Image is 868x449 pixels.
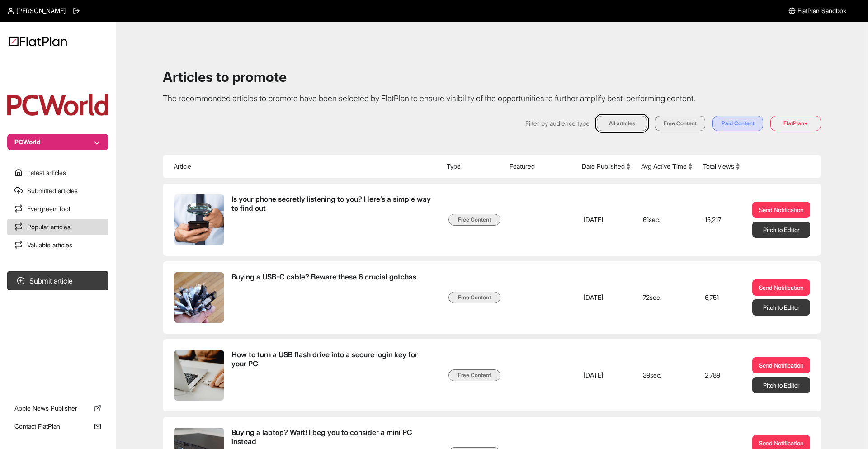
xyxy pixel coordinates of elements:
button: Pitch to Editor [752,222,810,238]
td: 72 sec. [636,261,698,334]
span: Is your phone secretly listening to you? Here’s a simple way to find out [231,194,434,245]
span: How to turn a USB flash drive into a secure login key for your PC [231,350,418,368]
h1: Articles to promote [163,69,821,85]
img: Buying a USB-C cable? Beware these 6 crucial gotchas [174,272,224,323]
span: Is your phone secretly listening to you? Here’s a simple way to find out [231,194,431,213]
button: Pitch to Editor [752,377,810,393]
a: Send Notification [752,357,810,373]
span: [PERSON_NAME] [16,6,66,15]
a: [PERSON_NAME] [7,6,66,15]
span: How to turn a USB flash drive into a secure login key for your PC [231,350,434,401]
button: Paid Content [712,116,763,131]
span: Filter by audience type [525,119,590,128]
button: Submit article [7,271,108,290]
button: Total views [703,162,740,171]
td: [DATE] [576,184,636,256]
button: Date Published [582,162,630,171]
a: Send Notification [752,202,810,218]
a: Buying a USB-C cable? Beware these 6 crucial gotchas [174,272,434,323]
td: 61 sec. [636,184,698,256]
button: PCWorld [7,134,108,150]
th: Featured [504,155,576,178]
span: Buying a laptop? Wait! I beg you to consider a mini PC instead [231,428,412,446]
img: How to turn a USB flash drive into a secure login key for your PC [174,350,224,401]
button: Pitch to Editor [752,299,810,316]
a: Submitted articles [7,183,108,199]
img: Is your phone secretly listening to you? Here’s a simple way to find out [174,194,224,245]
a: Popular articles [7,219,108,235]
img: Publication Logo [7,94,108,116]
a: Apple News Publisher [7,400,108,416]
span: Buying a USB-C cable? Beware these 6 crucial gotchas [231,272,416,323]
a: Valuable articles [7,237,108,253]
td: 15,217 [698,184,745,256]
a: Contact FlatPlan [7,418,108,435]
img: Logo [9,36,67,46]
button: Free Content [655,116,705,131]
button: FlatPlan+ [770,116,821,131]
a: Is your phone secretly listening to you? Here’s a simple way to find out [174,194,434,245]
span: Free Content [448,369,500,381]
span: Buying a USB-C cable? Beware these 6 crucial gotchas [231,272,416,281]
th: Article [163,155,441,178]
td: [DATE] [576,261,636,334]
td: 2,789 [698,339,745,411]
th: Type [441,155,504,178]
span: Free Content [448,214,500,226]
button: All articles [597,116,647,131]
td: [DATE] [576,339,636,411]
td: 6,751 [698,261,745,334]
td: 39 sec. [636,339,698,411]
button: Avg Active Time [641,162,692,171]
a: Latest articles [7,165,108,181]
a: Send Notification [752,279,810,296]
a: How to turn a USB flash drive into a secure login key for your PC [174,350,434,401]
span: FlatPlan Sandbox [797,6,846,15]
a: Evergreen Tool [7,201,108,217]
p: The recommended articles to promote have been selected by FlatPlan to ensure visibility of the op... [163,92,821,105]
span: Free Content [448,292,500,303]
